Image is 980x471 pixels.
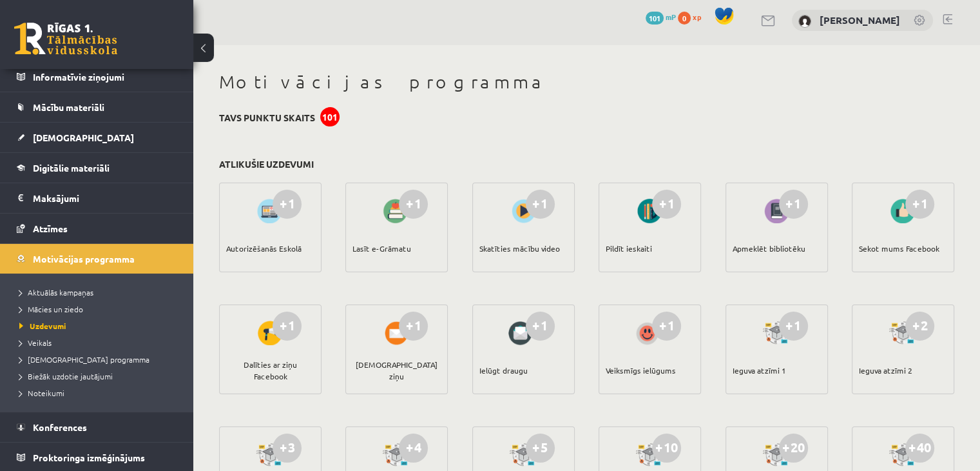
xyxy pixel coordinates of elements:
div: +40 [905,434,934,463]
div: +1 [399,312,428,341]
span: Mācies un ziedo [19,304,83,314]
span: Uzdevumi [19,321,66,331]
a: Digitālie materiāli [17,153,177,183]
div: +10 [652,434,681,463]
div: [DEMOGRAPHIC_DATA] ziņu [352,348,441,393]
div: +3 [273,434,302,463]
span: mP [666,12,676,22]
div: +1 [779,190,808,219]
div: +1 [905,190,934,219]
span: Atzīmes [33,223,68,234]
span: Aktuālās kampaņas [19,287,93,297]
a: Motivācijas programma [17,244,177,274]
div: +1 [399,190,428,219]
a: Atzīmes [17,214,177,243]
a: +1 Autorizēšanās Eskolā [219,183,322,272]
div: +1 [273,190,302,219]
div: +20 [779,434,808,463]
span: Konferences [33,421,87,433]
div: Ielūgt draugu [479,348,528,393]
a: Mācību materiāli [17,92,177,122]
div: Ieguva atzīmi 2 [859,348,912,393]
a: Maksājumi [17,183,177,213]
a: Informatīvie ziņojumi [17,62,177,92]
span: Veikals [19,337,52,348]
h1: Motivācijas programma [219,71,954,93]
a: Konferences [17,412,177,442]
a: [DEMOGRAPHIC_DATA] [17,123,177,152]
img: Svjatoslavs Vasilijs Kudrjavcevs [798,15,811,28]
span: [DEMOGRAPHIC_DATA] [33,132,134,143]
legend: Maksājumi [33,183,177,213]
a: Biežāk uzdotie jautājumi [19,370,180,382]
span: Noteikumi [19,388,64,398]
div: Ieguva atzīmi 1 [733,348,786,393]
div: +1 [652,312,681,341]
a: Veikals [19,337,180,348]
div: Sekot mums Facebook [859,226,939,271]
a: Uzdevumi [19,320,180,332]
div: +2 [905,312,934,341]
div: +1 [779,312,808,341]
span: Biežāk uzdotie jautājumi [19,371,113,381]
div: +1 [526,190,555,219]
div: +1 [652,190,681,219]
div: +4 [399,434,428,463]
a: 0 xp [678,12,707,22]
span: Proktoringa izmēģinājums [33,452,145,463]
div: Lasīt e-Grāmatu [352,226,411,271]
span: Mācību materiāli [33,101,104,113]
a: [PERSON_NAME] [820,14,900,26]
div: Skatīties mācību video [479,226,560,271]
span: 0 [678,12,691,25]
div: +1 [273,312,302,341]
div: +5 [526,434,555,463]
a: [DEMOGRAPHIC_DATA] programma [19,354,180,365]
h3: Tavs punktu skaits [219,112,315,123]
h3: Atlikušie uzdevumi [219,159,314,170]
span: [DEMOGRAPHIC_DATA] programma [19,354,149,365]
a: Aktuālās kampaņas [19,286,180,298]
div: Autorizēšanās Eskolā [226,226,302,271]
div: Veiksmīgs ielūgums [606,348,676,393]
div: Dalīties ar ziņu Facebook [226,348,314,393]
legend: Informatīvie ziņojumi [33,62,177,92]
div: Apmeklēt bibliotēku [733,226,805,271]
div: 101 [320,107,340,126]
a: Noteikumi [19,387,180,399]
span: Digitālie materiāli [33,162,110,174]
div: +1 [526,312,555,341]
div: Pildīt ieskaiti [606,226,652,271]
span: 101 [646,12,664,25]
span: Motivācijas programma [33,253,135,265]
span: xp [693,12,701,22]
a: 101 mP [646,12,676,22]
a: Mācies un ziedo [19,303,180,315]
a: Rīgas 1. Tālmācības vidusskola [14,23,117,55]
